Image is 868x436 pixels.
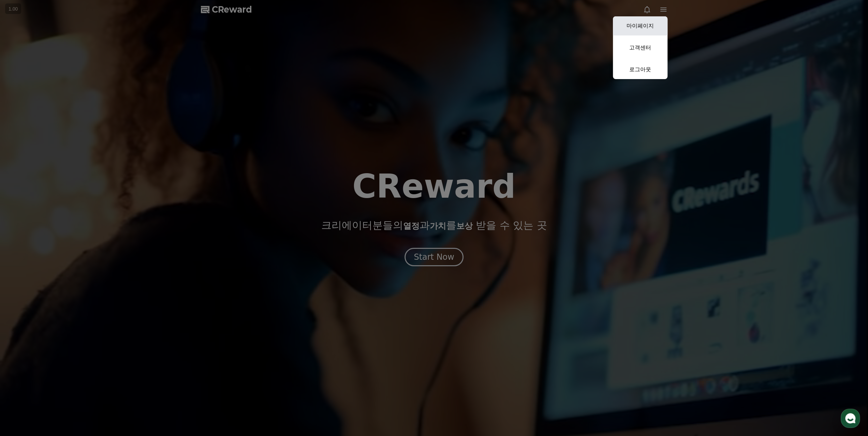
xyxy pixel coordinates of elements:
[21,226,26,232] span: 홈
[62,227,71,232] span: 대화
[613,60,667,79] a: 로그아웃
[105,226,114,232] span: 설정
[2,216,45,233] a: 홈
[88,216,131,233] a: 설정
[613,16,667,79] button: 마이페이지 고객센터 로그아웃
[45,216,88,233] a: 대화
[613,16,667,35] a: 마이페이지
[613,38,667,57] a: 고객센터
